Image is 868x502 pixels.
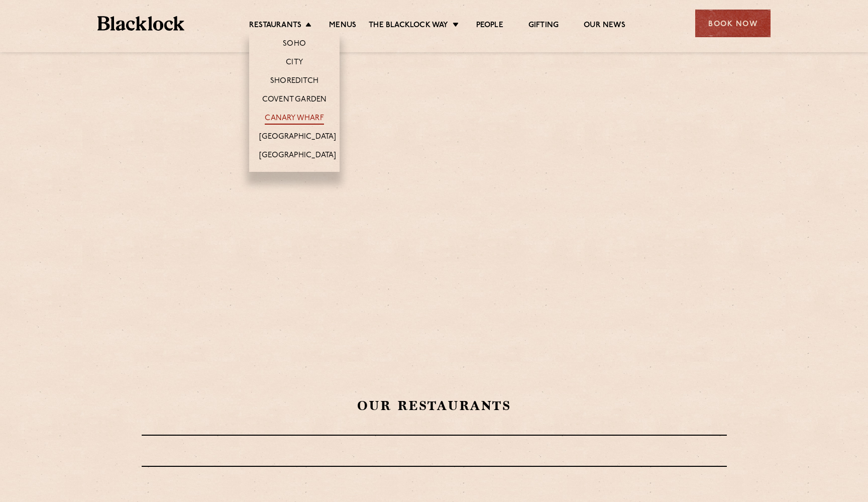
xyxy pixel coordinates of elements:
div: Book Now [695,10,771,37]
a: People [476,21,503,32]
a: Canary Wharf [265,114,323,125]
a: Menus [329,21,356,32]
a: [GEOGRAPHIC_DATA] [259,151,336,162]
a: Soho [283,39,306,50]
a: Gifting [528,21,559,32]
img: BL_Textured_Logo-footer-cropped.svg [97,16,184,31]
a: Covent Garden [262,95,327,106]
a: City [286,58,303,69]
a: Shoreditch [270,76,318,87]
a: [GEOGRAPHIC_DATA] [259,132,336,143]
a: Our News [584,21,625,32]
a: The Blacklock Way [369,21,448,32]
a: Restaurants [249,21,301,32]
h2: Our Restaurants [173,397,695,415]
